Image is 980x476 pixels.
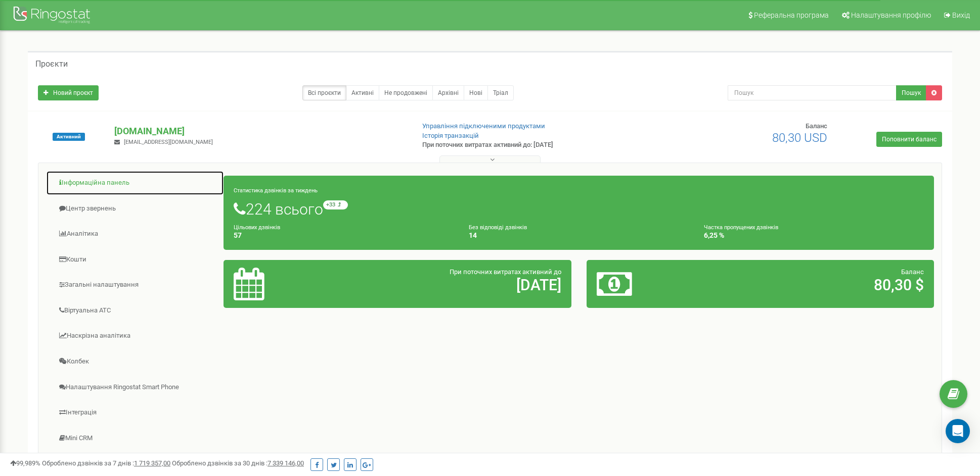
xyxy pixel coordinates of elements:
a: Активні [346,85,379,100]
a: Віртуальна АТС [46,298,224,323]
span: Баланс [901,268,924,276]
a: Колбек [46,349,224,374]
a: Новий проєкт [38,85,99,100]
a: Аналiтика [46,222,224,246]
p: [DOMAIN_NAME] [114,125,406,138]
h4: 14 [469,232,689,239]
small: Статистика дзвінків за тиждень [234,187,318,194]
u: 1 719 357,00 [134,459,170,467]
span: При поточних витратах активний до [450,268,561,276]
span: [EMAIL_ADDRESS][DOMAIN_NAME] [124,139,213,145]
a: Тріал [487,85,514,100]
a: Всі проєкти [302,85,346,100]
button: Пошук [896,85,926,100]
h4: 6,25 % [704,232,924,239]
a: Кошти [46,247,224,272]
a: Історія транзакцій [422,132,479,139]
h1: 224 всього [234,200,924,218]
h2: 80,30 $ [710,277,924,293]
span: Оброблено дзвінків за 7 днів : [42,459,170,467]
h5: Проєкти [35,60,68,69]
a: Налаштування Ringostat Smart Phone [46,375,224,400]
a: Інтеграція [46,400,224,425]
small: Цільових дзвінків [234,224,280,231]
a: Наскрізна аналітика [46,324,224,348]
a: [PERSON_NAME] [46,451,224,476]
u: 7 339 146,00 [268,459,304,467]
a: Центр звернень [46,196,224,221]
a: Управління підключеними продуктами [422,122,545,130]
a: Інформаційна панель [46,171,224,195]
span: 99,989% [10,459,40,467]
div: Open Intercom Messenger [946,419,970,443]
a: Архівні [432,85,464,100]
small: +33 [323,200,348,209]
a: Загальні налаштування [46,273,224,297]
span: 80,30 USD [772,131,827,145]
a: Нові [464,85,488,100]
small: Без відповіді дзвінків [469,224,527,231]
h2: [DATE] [348,277,561,293]
input: Пошук [728,85,897,100]
span: Налаштування профілю [851,11,931,19]
span: Баланс [806,122,827,130]
a: Поповнити баланс [876,132,942,147]
a: Mini CRM [46,426,224,451]
span: Активний [53,133,85,141]
small: Частка пропущених дзвінків [704,224,778,231]
p: При поточних витратах активний до: [DATE] [422,140,637,150]
a: Не продовжені [379,85,433,100]
span: Оброблено дзвінків за 30 днів : [172,459,304,467]
h4: 57 [234,232,454,239]
span: Вихід [952,11,970,19]
span: Реферальна програма [754,11,829,19]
